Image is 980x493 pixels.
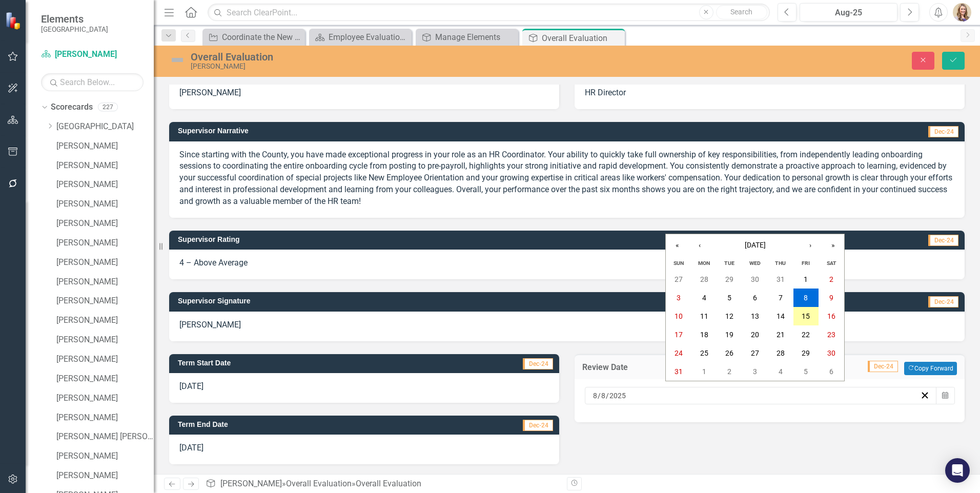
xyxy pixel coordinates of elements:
[768,325,793,344] button: August 21, 2025
[819,307,844,325] button: August 16, 2025
[717,362,742,381] button: September 2, 2025
[56,276,154,288] a: [PERSON_NAME]
[675,275,683,283] abbr: July 27, 2025
[777,331,785,339] abbr: August 21, 2025
[56,179,154,191] a: [PERSON_NAME]
[819,344,844,362] button: August 30, 2025
[717,307,742,325] button: August 12, 2025
[793,325,819,344] button: August 22, 2025
[691,270,717,289] button: July 28, 2025
[222,31,302,44] div: Coordinate the New Employee Orientation Event
[725,275,733,283] abbr: July 29, 2025
[868,361,898,372] span: Dec-24
[711,234,799,257] button: [DATE]
[928,296,958,307] span: Dec-24
[56,470,154,482] a: [PERSON_NAME]
[700,312,708,320] abbr: August 11, 2025
[523,358,553,369] span: Dec-24
[56,140,154,152] a: [PERSON_NAME]
[698,260,710,266] abbr: Monday
[742,270,768,289] button: July 30, 2025
[593,391,598,401] input: mm
[179,87,549,99] p: [PERSON_NAME]
[666,344,691,362] button: August 24, 2025
[945,458,970,483] div: Open Intercom Messenger
[329,31,409,44] div: Employee Evaluation Navigation
[742,325,768,344] button: August 20, 2025
[751,349,759,357] abbr: August 27, 2025
[827,312,835,320] abbr: August 16, 2025
[41,25,108,33] small: [GEOGRAPHIC_DATA]
[827,331,835,339] abbr: August 23, 2025
[777,312,785,320] abbr: August 14, 2025
[803,7,894,19] div: Aug-25
[523,420,553,431] span: Dec-24
[779,367,783,376] abbr: September 4, 2025
[691,344,717,362] button: August 25, 2025
[312,31,409,44] a: Employee Evaluation Navigation
[725,349,733,357] abbr: August 26, 2025
[41,49,144,60] a: [PERSON_NAME]
[717,289,742,307] button: August 5, 2025
[56,412,154,424] a: [PERSON_NAME]
[716,5,767,19] button: Search
[727,367,731,376] abbr: September 2, 2025
[700,331,708,339] abbr: August 18, 2025
[179,381,203,391] span: [DATE]
[717,344,742,362] button: August 26, 2025
[904,362,957,375] button: Copy Forward
[717,325,742,344] button: August 19, 2025
[666,362,691,381] button: August 31, 2025
[666,289,691,307] button: August 3, 2025
[56,315,154,326] a: [PERSON_NAME]
[179,319,954,331] p: [PERSON_NAME]
[802,312,810,320] abbr: August 15, 2025
[56,198,154,210] a: [PERSON_NAME]
[56,373,154,385] a: [PERSON_NAME]
[666,325,691,344] button: August 17, 2025
[169,52,186,68] img: Not Defined
[827,349,835,357] abbr: August 30, 2025
[802,260,810,266] abbr: Friday
[41,73,144,91] input: Search Below...
[751,275,759,283] abbr: July 30, 2025
[179,149,954,208] p: Since starting with the County, you have made exceptional progress in your role as an HR Coordina...
[5,11,24,30] img: ClearPoint Strategy
[819,270,844,289] button: August 2, 2025
[822,234,844,257] button: »
[779,294,783,302] abbr: August 7, 2025
[675,367,683,376] abbr: August 31, 2025
[753,294,757,302] abbr: August 6, 2025
[691,325,717,344] button: August 18, 2025
[56,218,154,230] a: [PERSON_NAME]
[702,367,706,376] abbr: September 1, 2025
[827,260,836,266] abbr: Saturday
[777,275,785,283] abbr: July 31, 2025
[666,307,691,325] button: August 10, 2025
[742,362,768,381] button: September 3, 2025
[953,3,971,22] button: Lauren Trautz
[793,307,819,325] button: August 15, 2025
[56,121,154,133] a: [GEOGRAPHIC_DATA]
[742,344,768,362] button: August 27, 2025
[56,257,154,269] a: [PERSON_NAME]
[768,270,793,289] button: July 31, 2025
[819,325,844,344] button: August 23, 2025
[742,307,768,325] button: August 13, 2025
[56,295,154,307] a: [PERSON_NAME]
[802,349,810,357] abbr: August 29, 2025
[691,289,717,307] button: August 4, 2025
[56,393,154,404] a: [PERSON_NAME]
[793,270,819,289] button: August 1, 2025
[178,236,697,243] h3: Supervisor Rating
[829,367,833,376] abbr: September 6, 2025
[800,3,897,22] button: Aug-25
[56,160,154,172] a: [PERSON_NAME]
[793,289,819,307] button: August 8, 2025
[609,391,626,401] input: yyyy
[702,294,706,302] abbr: August 4, 2025
[725,312,733,320] abbr: August 12, 2025
[435,31,516,44] div: Manage Elements
[356,479,421,488] div: Overall Evaluation
[178,421,410,428] h3: Term End Date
